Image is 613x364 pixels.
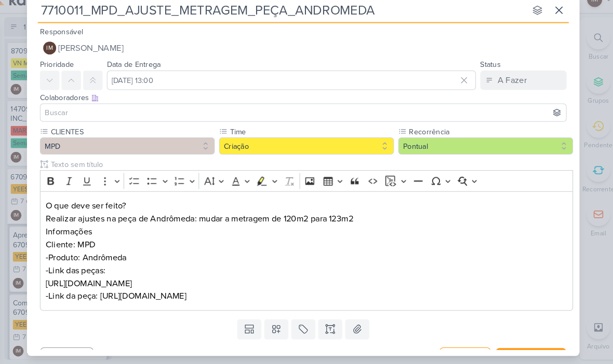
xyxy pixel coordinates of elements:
[71,53,134,66] span: [PERSON_NAME]
[53,50,560,69] button: IM [PERSON_NAME]
[59,218,561,230] p: Realizar ajustes na peça de Andrômeda: mudar a metragem de 120m2 para 123m2
[477,81,560,100] button: A Fazer
[225,146,394,162] button: Criação
[62,135,221,146] label: CLIENTES
[398,146,566,162] button: Pontual
[477,71,497,80] label: Status
[53,102,560,113] div: Colaboradores
[53,177,566,198] div: Editor toolbar
[407,135,566,146] label: Recorrência
[59,292,561,305] p: -Link da peça: [URL][DOMAIN_NAME]
[59,57,65,63] p: IM
[51,14,521,33] input: Kard Sem Título
[59,205,561,218] p: O que deve ser feito?
[117,71,169,80] label: Data de Entrega
[53,40,95,49] label: Responsável
[235,135,394,146] label: Time
[53,146,221,162] button: MPD
[59,243,561,255] p: Cliente: MPD
[56,116,557,128] input: Buscar
[117,81,473,100] input: Select a date
[59,255,561,268] p: -Produto: Andrômeda
[59,268,561,280] p: -Link das peças:
[59,280,561,292] p: [URL][DOMAIN_NAME]
[53,198,566,313] div: Editor editing area: main
[61,166,566,177] input: Texto sem título
[56,53,69,66] div: Isabella Machado Guimarães
[494,85,522,97] div: A Fazer
[59,230,561,243] p: Informações
[53,71,86,80] label: Prioridade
